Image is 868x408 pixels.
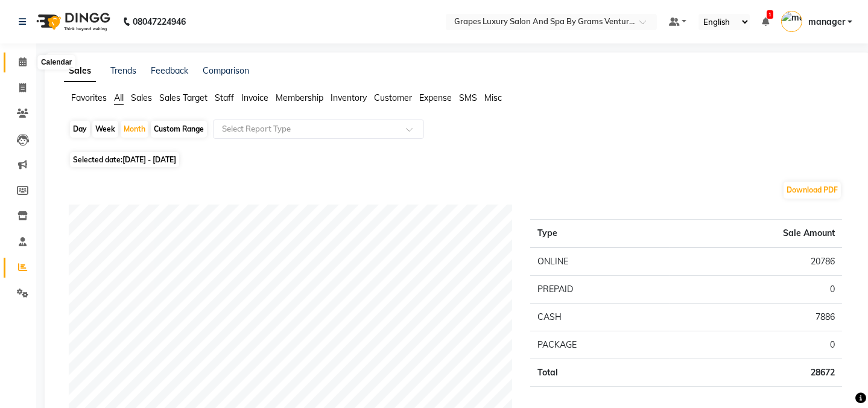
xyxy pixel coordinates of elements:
span: manager [808,16,845,28]
span: Favorites [71,92,107,103]
span: Membership [276,92,323,103]
td: CASH [530,304,670,331]
span: 1 [767,10,773,19]
td: ONLINE [530,247,670,276]
img: logo [31,5,113,39]
b: 08047224946 [133,5,186,39]
span: [DATE] - [DATE] [122,155,176,164]
td: PACKAGE [530,331,670,359]
div: Calendar [38,56,75,70]
button: Download PDF [784,182,841,199]
span: Invoice [241,92,268,103]
span: SMS [459,92,477,103]
td: 20786 [670,247,842,276]
div: Week [92,121,118,138]
span: Sales Target [159,92,207,103]
div: Custom Range [151,121,207,138]
td: 7886 [670,304,842,331]
div: Day [70,121,90,138]
div: Month [121,121,148,138]
td: 0 [670,276,842,304]
a: Comparison [203,65,249,76]
span: Customer [374,92,412,103]
span: Selected date: [70,152,179,167]
span: Misc [484,92,502,103]
th: Type [530,220,670,248]
a: 1 [762,16,769,27]
a: Trends [110,65,136,76]
img: manager [781,11,802,32]
th: Sale Amount [670,220,842,248]
td: 28672 [670,359,842,387]
td: 0 [670,331,842,359]
span: Expense [419,92,452,103]
span: Sales [131,92,152,103]
span: Inventory [331,92,367,103]
a: Feedback [151,65,188,76]
td: PREPAID [530,276,670,304]
span: All [114,92,124,103]
td: Total [530,359,670,387]
span: Staff [215,92,234,103]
